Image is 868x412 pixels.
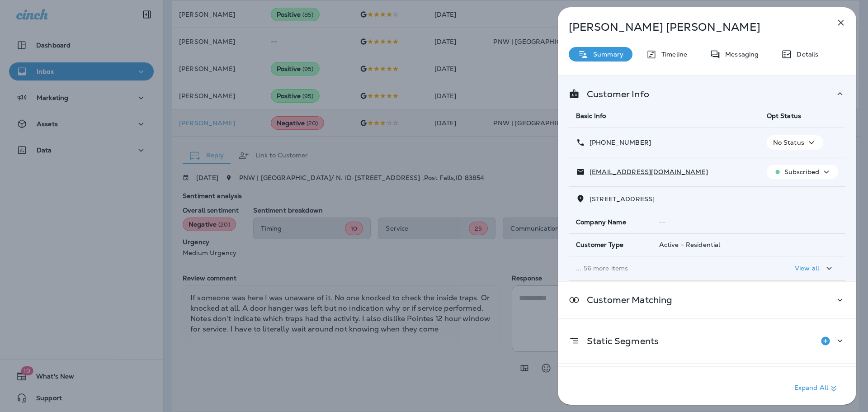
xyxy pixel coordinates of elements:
button: Expand All [791,380,843,397]
p: Customer Info [580,90,649,98]
p: [EMAIL_ADDRESS][DOMAIN_NAME] [585,168,708,175]
p: Static Segments [580,337,659,345]
p: Details [792,51,818,58]
p: Customer Matching [580,296,672,303]
button: View all [791,260,838,277]
p: No Status [773,139,804,146]
p: Timeline [657,51,687,58]
p: ... 56 more items [576,265,752,272]
span: Customer Type [576,241,623,249]
span: Opt Status [767,112,801,120]
p: [PERSON_NAME] [PERSON_NAME] [569,21,816,33]
p: Messaging [721,51,759,58]
span: [STREET_ADDRESS] [590,195,655,203]
p: [PHONE_NUMBER] [585,139,651,146]
p: Expand All [794,383,839,394]
span: Company Name [576,218,626,226]
span: -- [659,218,665,226]
button: Subscribed [767,165,838,179]
p: Summary [589,51,623,58]
p: View all [795,265,819,272]
span: Active - Residential [659,241,721,249]
p: Subscribed [784,168,819,175]
button: Add to Static Segment [816,332,835,350]
button: No Status [767,135,823,150]
span: Basic Info [576,112,606,120]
